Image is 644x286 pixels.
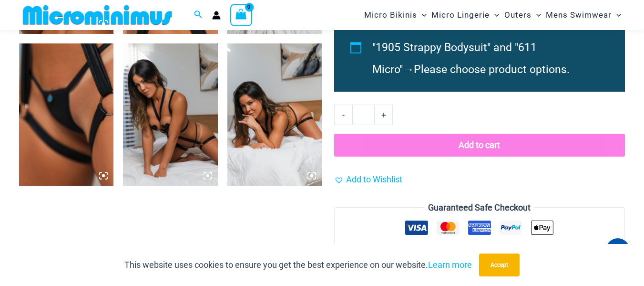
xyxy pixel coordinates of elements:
[532,3,541,27] span: Menu Toggle
[372,37,603,81] li: →
[490,3,499,27] span: Menu Toggle
[414,63,570,76] span: Please choose product options.
[543,3,624,27] a: Mens SwimwearMenu ToggleMenu Toggle
[479,254,520,276] button: Accept
[429,3,501,27] a: Micro LingerieMenu ToggleMenu Toggle
[504,3,532,27] span: Outers
[352,105,375,125] input: Product quantity
[346,174,402,184] span: Add to Wishlist
[546,3,612,27] span: Mens Swimwear
[194,9,203,21] a: Search icon link
[364,3,417,27] span: Micro Bikinis
[362,3,429,27] a: Micro BikinisMenu ToggleMenu Toggle
[227,43,322,186] img: Truth or Dare Black 1905 Bodysuit 611 Micro
[502,3,543,27] a: OutersMenu ToggleMenu Toggle
[431,3,490,27] span: Micro Lingerie
[334,172,402,187] a: Add to Wishlist
[424,201,534,215] legend: Guaranteed Safe Checkout
[360,1,625,29] nav: Site Navigation
[19,4,176,26] img: MM SHOP LOGO FLAT
[334,134,625,157] button: Add to cart
[123,43,217,186] img: Truth or Dare Black 1905 Bodysuit 611 Micro
[612,3,621,27] span: Menu Toggle
[334,105,352,125] a: -
[124,258,472,272] p: This website uses cookies to ensure you get the best experience on our website.
[417,3,427,27] span: Menu Toggle
[372,41,537,76] span: "1905 Strappy Bodysuit" and "611 Micro"
[230,4,252,26] a: View Shopping Cart, empty
[212,11,221,20] a: Account icon link
[428,260,472,270] a: Learn more
[19,43,113,186] img: Truth or Dare Black 1905 Bodysuit 611 Micro
[375,105,393,125] a: +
